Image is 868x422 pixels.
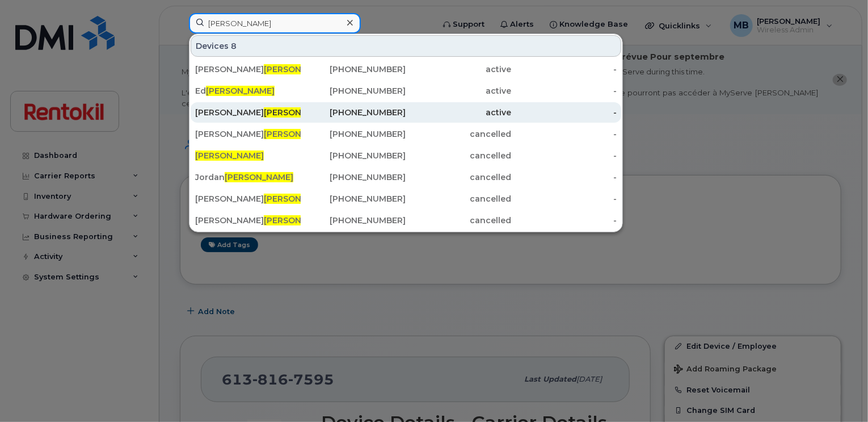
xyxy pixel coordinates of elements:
[511,172,617,183] div: -
[191,167,621,187] a: Jordan[PERSON_NAME][PHONE_NUMBER]cancelled-
[511,64,617,75] div: -
[191,124,621,144] a: [PERSON_NAME][PERSON_NAME][PHONE_NUMBER]cancelled-
[301,172,406,183] div: [PHONE_NUMBER]
[511,128,617,140] div: -
[195,151,264,161] span: [PERSON_NAME]
[264,194,332,204] span: [PERSON_NAME]
[301,150,406,161] div: [PHONE_NUMBER]
[301,107,406,118] div: [PHONE_NUMBER]
[511,215,617,226] div: -
[301,64,406,75] div: [PHONE_NUMBER]
[191,35,621,57] div: Devices
[195,172,301,183] div: Jordan
[511,85,617,97] div: -
[301,128,406,140] div: [PHONE_NUMBER]
[191,59,621,80] a: [PERSON_NAME][PERSON_NAME][PHONE_NUMBER]active-
[406,128,512,140] div: cancelled
[191,145,621,166] a: [PERSON_NAME][PHONE_NUMBER]cancelled-
[191,81,621,101] a: Ed[PERSON_NAME][PHONE_NUMBER]active-
[191,102,621,123] a: [PERSON_NAME][PERSON_NAME][PHONE_NUMBER]active-
[406,172,512,183] div: cancelled
[191,189,621,209] a: [PERSON_NAME][PERSON_NAME][PHONE_NUMBER]cancelled-
[195,128,301,140] div: [PERSON_NAME]
[511,107,617,118] div: -
[231,40,237,52] span: 8
[225,172,293,182] span: [PERSON_NAME]
[406,107,512,118] div: active
[406,193,512,204] div: cancelled
[264,107,332,118] span: [PERSON_NAME]
[195,215,301,226] div: [PERSON_NAME]
[195,64,301,75] div: [PERSON_NAME]
[511,150,617,161] div: -
[195,193,301,204] div: [PERSON_NAME]
[406,85,512,97] div: active
[301,193,406,204] div: [PHONE_NUMBER]
[406,64,512,75] div: active
[511,193,617,204] div: -
[264,215,332,225] span: [PERSON_NAME]
[301,85,406,97] div: [PHONE_NUMBER]
[264,64,332,74] span: [PERSON_NAME]
[301,215,406,226] div: [PHONE_NUMBER]
[195,85,301,97] div: Ed
[406,150,512,161] div: cancelled
[206,86,275,96] span: [PERSON_NAME]
[264,129,332,139] span: [PERSON_NAME]
[406,215,512,226] div: cancelled
[195,107,301,118] div: [PERSON_NAME]
[191,210,621,231] a: [PERSON_NAME][PERSON_NAME][PHONE_NUMBER]cancelled-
